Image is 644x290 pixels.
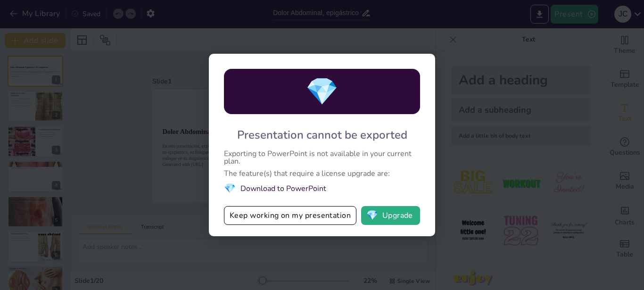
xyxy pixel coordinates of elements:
[224,182,236,195] span: diamond
[237,127,407,142] div: Presentation cannot be exported
[224,206,356,225] button: Keep working on my presentation
[224,150,420,165] div: Exporting to PowerPoint is not available in your current plan.
[224,182,420,195] li: Download to PowerPoint
[366,211,378,220] span: diamond
[361,206,420,225] button: diamondUpgrade
[224,170,420,177] div: The feature(s) that require a license upgrade are:
[305,74,339,110] span: diamond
